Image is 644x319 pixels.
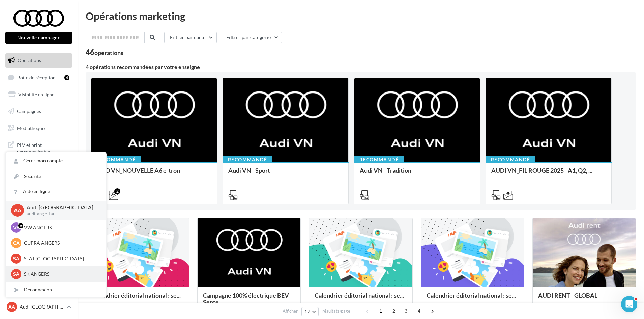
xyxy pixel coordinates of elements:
span: 4 [414,305,425,316]
a: PLV et print personnalisable [4,138,74,158]
button: Filtrer par canal [164,32,217,43]
button: Filtrer par catégorie [221,32,282,43]
div: 4 opérations recommandées par votre enseigne [86,64,636,70]
span: SA [13,255,19,262]
span: Boîte de réception [17,74,56,80]
span: 1 [375,305,386,316]
div: opérations [94,50,123,56]
span: AA [8,303,15,310]
span: Audi VN - Tradition [360,167,411,174]
span: 2 [388,305,399,316]
span: AUDI RENT - GLOBAL [538,292,597,299]
div: Recommandé [354,156,404,163]
span: Afficher [283,308,298,314]
p: CUPRA ANGERS [24,240,98,246]
span: Campagnes [17,108,41,114]
span: Médiathèque [17,125,45,131]
div: Déconnexion [6,282,106,297]
span: résultats/page [322,308,350,314]
span: Opérations [18,57,41,63]
p: VW ANGERS [24,224,98,231]
a: Visibilité en ligne [4,87,74,102]
a: Opérations [4,53,74,68]
span: AA [14,206,21,214]
button: 12 [301,307,319,316]
p: SK ANGERS [24,271,98,277]
div: 4 [64,75,69,80]
span: AUDI VN_FIL ROUGE 2025 - A1, Q2, ... [491,167,592,174]
p: SEAT [GEOGRAPHIC_DATA] [24,255,98,262]
a: Sécurité [6,169,106,184]
div: Recommandé [223,156,272,163]
span: Campagne 100% électrique BEV Septe... [203,292,289,306]
a: AA Audi [GEOGRAPHIC_DATA] [5,300,72,313]
span: 12 [304,309,310,314]
span: Visibilité en ligne [18,91,54,97]
span: SA [13,271,19,277]
span: AUD VN_NOUVELLE A6 e-tron [97,167,180,174]
iframe: Intercom live chat [621,296,637,312]
a: Campagnes [4,104,74,118]
div: Recommandé [91,156,141,163]
div: 46 [86,49,123,56]
div: Recommandé [486,156,535,163]
span: Calendrier éditorial national : se... [91,292,181,299]
span: Calendrier éditorial national : se... [315,292,404,299]
button: Nouvelle campagne [5,32,72,44]
p: audi-ange-tar [27,211,95,217]
span: Audi VN - Sport [228,167,270,174]
div: Opérations marketing [86,11,636,21]
a: Gérer mon compte [6,153,106,168]
a: Médiathèque [4,121,74,135]
p: Audi [GEOGRAPHIC_DATA] [27,204,95,211]
p: Audi [GEOGRAPHIC_DATA] [20,303,64,310]
span: 3 [401,305,411,316]
span: VA [13,224,20,231]
a: Boîte de réception4 [4,70,74,85]
span: Calendrier éditorial national : se... [427,292,516,299]
span: PLV et print personnalisable [17,140,69,155]
div: 2 [114,188,120,194]
span: CA [13,240,20,246]
a: Aide en ligne [6,184,106,199]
